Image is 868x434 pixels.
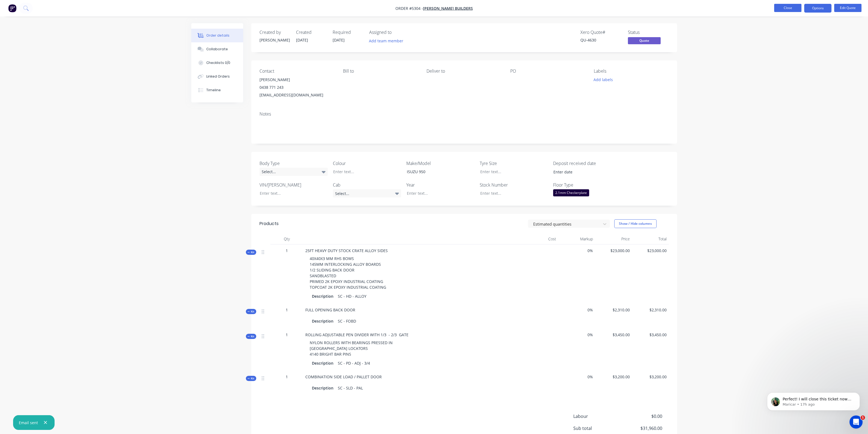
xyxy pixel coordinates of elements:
[4,22,105,39] div: Maricar says…
[4,9,105,22] div: Maricar says…
[191,29,243,42] button: Order details
[259,111,669,117] div: Notes
[312,317,336,325] div: Description
[336,292,369,300] div: SC - HD - ALLOY
[4,155,105,179] div: Maricar says…
[622,413,662,420] span: $0.00
[406,160,475,167] label: Make/Model
[270,234,303,244] div: Qty
[4,107,90,134] div: It should be all sorted now, but feel free to double-check and let us know if there’s anything el...
[595,234,632,244] div: Price
[480,182,548,188] label: Stock Number
[259,91,334,99] div: [EMAIL_ADDRESS][DOMAIN_NAME]
[206,74,230,79] div: Linked Orders
[8,4,16,12] img: Factory
[369,37,406,45] button: Add team member
[591,76,616,83] button: Add labels
[849,415,863,429] iframe: Intercom live chat
[191,42,243,56] button: Collaborate
[5,167,105,177] textarea: Message…
[336,317,358,325] div: SC - FOBD
[4,139,105,155] div: Jason says…
[191,70,243,83] button: Linked Orders
[597,307,630,313] span: $2,310.00
[9,158,79,164] div: Perfect! I will close this ticket now 👋
[259,30,290,35] div: Created by
[85,2,96,13] button: Home
[16,3,24,12] img: Profile image for Maricar
[634,374,667,380] span: $3,200.00
[550,168,618,176] input: Enter date
[423,6,473,11] a: [PERSON_NAME] Builders
[369,30,424,35] div: Assigned to
[286,374,288,380] span: 1
[206,88,221,93] div: Timeline
[259,168,328,176] div: Select...
[560,374,593,380] span: 0%
[296,37,308,43] span: [DATE]
[558,234,595,244] div: Markup
[96,2,106,12] div: Close
[560,307,593,313] span: 0%
[310,340,393,357] span: NYLON ROLLERS WITH BEARINGS PRESSED IN [GEOGRAPHIC_DATA] LOCATORS 4140 BRIGHT BAR PINS
[333,189,401,197] div: Select...
[94,177,102,185] button: Send a message…
[259,76,334,99] div: [PERSON_NAME]0438 771 243[EMAIL_ADDRESS][DOMAIN_NAME]
[597,332,630,338] span: $3,450.00
[17,179,22,183] button: Emoji picker
[58,139,105,151] div: all good now thanks
[246,334,256,339] button: Kit
[4,155,84,167] div: Perfect! I will close this ticket now 👋Maricar • 17h ago
[8,179,13,183] button: Upload attachment
[553,160,621,167] label: Deposit received date
[573,413,622,420] span: Labour
[312,384,336,392] div: Description
[634,332,667,338] span: $3,450.00
[206,60,230,65] div: Checklists 0/0
[553,182,621,188] label: Floor Type
[426,69,501,74] div: Deliver to
[4,22,90,39] div: Good morning, [PERSON_NAME]. Let me check on the quote template now.
[622,425,662,432] span: $31,960.00
[312,359,336,367] div: Description
[774,4,801,12] button: Close
[406,182,475,188] label: Year
[333,160,401,167] label: Colour
[759,381,868,419] iframe: Intercom notifications message
[247,334,255,338] span: Kit
[310,256,386,290] span: 40X40X3 MM RHS BOWS 145MM INTERLOCKING ALLOY BOARDS 1/2 SLIDING BACK DOOR SANDBLASTED PRIMED 2K E...
[259,69,334,74] div: Contact
[9,110,85,131] div: It should be all sorted now, but feel free to double-check and let us know if there’s anything el...
[247,250,255,254] span: Kit
[402,168,470,176] div: ISUZU 950
[19,420,38,426] div: Email sent
[305,248,388,253] span: 25FT HEAVY DUTY STOCK CRATE ALLOY SIDES
[191,56,243,70] button: Checklists 0/0
[35,179,39,183] button: Start recording
[395,6,423,11] span: Order #5304 -
[614,219,657,228] button: Show / Hide columns
[246,376,256,381] button: Kit
[259,84,334,91] div: 0438 771 243
[247,309,255,314] span: Kit
[305,374,382,379] span: COMBINATION SIDE LOAD / PALLET DOOR
[510,69,585,74] div: PO
[480,160,548,167] label: Tyre Size
[4,107,105,139] div: Maricar says…
[580,37,621,43] div: QU-4630
[333,37,345,43] span: [DATE]
[246,309,256,314] button: Kit
[634,307,667,313] span: $2,310.00
[191,83,243,97] button: Timeline
[634,248,667,253] span: $23,000.00
[336,359,372,367] div: SC - PD - ADJ - 3/4
[259,37,290,43] div: [PERSON_NAME]
[580,30,621,35] div: Xero Quote #
[4,40,105,107] div: Maricar says…
[560,248,593,253] span: 0%
[206,33,229,38] div: Order details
